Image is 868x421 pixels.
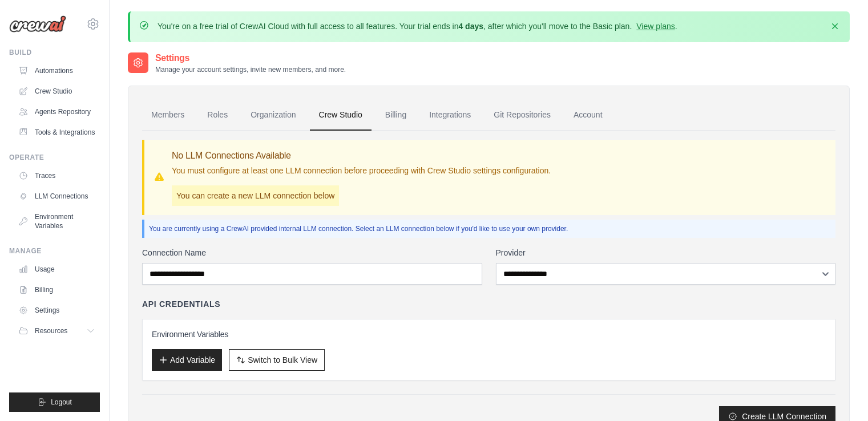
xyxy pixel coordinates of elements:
h4: API Credentials [142,298,220,310]
strong: 4 days [458,22,483,31]
a: Usage [14,260,100,278]
a: Agents Repository [14,103,100,121]
span: Logout [51,398,72,407]
p: You're on a free trial of CrewAI Cloud with full access to all features. Your trial ends in , aft... [158,21,677,32]
a: Crew Studio [310,100,372,131]
a: LLM Connections [14,187,100,205]
a: Settings [14,301,100,319]
div: Operate [9,153,100,162]
p: You must configure at least one LLM connection before proceeding with Crew Studio settings config... [172,165,551,176]
span: Switch to Bulk View [248,354,317,366]
a: Automations [14,62,100,80]
h3: Environment Variables [152,329,826,340]
button: Resources [14,322,100,340]
a: Integrations [420,100,480,131]
span: Resources [35,326,67,335]
a: Crew Studio [14,82,100,100]
div: Build [9,48,100,57]
label: Provider [496,247,836,258]
h2: Settings [155,51,346,65]
a: Git Repositories [485,100,560,131]
p: You are currently using a CrewAI provided internal LLM connection. Select an LLM connection below... [149,224,831,233]
p: You can create a new LLM connection below [172,185,339,206]
button: Logout [9,392,100,412]
a: Tools & Integrations [14,123,100,141]
label: Connection Name [142,247,482,258]
a: Members [142,100,193,131]
a: Account [564,100,612,131]
a: View plans [636,22,675,31]
p: Manage your account settings, invite new members, and more. [155,65,346,74]
a: Organization [241,100,305,131]
button: Add Variable [152,349,222,371]
a: Traces [14,167,100,185]
a: Billing [376,100,415,131]
a: Roles [198,100,237,131]
h3: No LLM Connections Available [172,149,551,163]
button: Switch to Bulk View [229,349,325,371]
img: Logo [9,15,66,33]
a: Billing [14,281,100,299]
div: Manage [9,246,100,256]
a: Environment Variables [14,208,100,235]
